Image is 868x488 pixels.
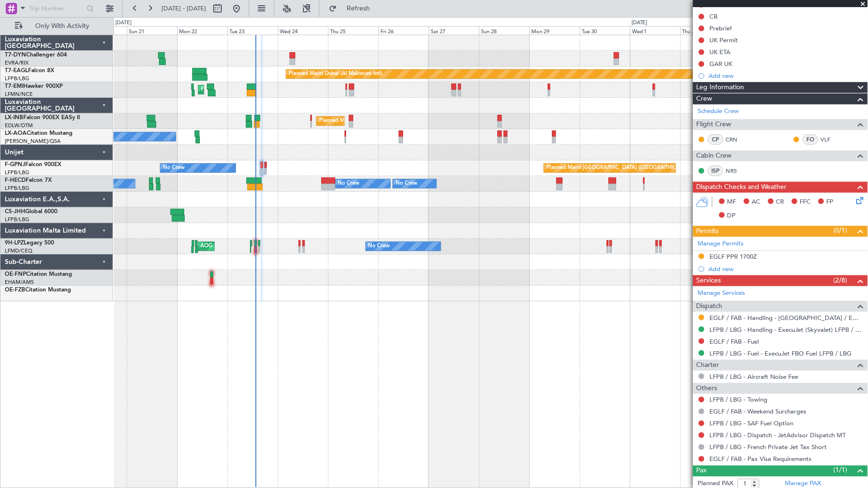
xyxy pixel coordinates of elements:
span: Only With Activity [25,23,100,29]
span: Leg Information [697,82,745,93]
a: EGLF / FAB - Handling - [GEOGRAPHIC_DATA] / EGLF / FAB [710,314,863,322]
div: Add new [709,72,863,80]
div: Sun 21 [127,26,177,35]
a: EGLF / FAB - Pax Visa Requirements [710,455,812,463]
span: OE-FZB [5,287,25,293]
a: LFPB/LBG [5,169,29,176]
div: Tue 30 [580,26,630,35]
div: Planned Maint [GEOGRAPHIC_DATA] [201,83,292,97]
div: Add new [709,265,863,273]
span: Dispatch Checks and Weather [697,182,787,193]
div: [DATE] [115,19,132,27]
span: Others [697,383,717,394]
div: Planned Maint Dubai (Al Maktoum Intl) [289,67,382,81]
div: Tue 23 [227,26,278,35]
span: Crew [697,94,713,104]
div: Mon 29 [529,26,580,35]
span: [DATE] - [DATE] [161,4,206,13]
span: DP [727,211,736,221]
a: Schedule Crew [698,107,739,116]
div: [DATE] [632,19,648,27]
div: UK ETA [710,48,731,56]
div: Planned Maint [GEOGRAPHIC_DATA] ([GEOGRAPHIC_DATA]) [547,161,696,175]
a: EVRA/RIX [5,59,28,66]
div: CB [710,12,718,20]
div: Mon 22 [177,26,227,35]
div: No Crew [338,177,360,191]
div: Wed 1 [630,26,680,35]
input: Trip Number [29,1,84,16]
div: No Crew [396,177,417,191]
a: EHAM/AMS [5,279,34,286]
a: LFPB/LBG [5,75,29,82]
a: LFPB / LBG - SAF Fuel Option [710,420,794,428]
div: No Crew [368,239,390,253]
span: MF [727,197,736,207]
span: OE-FNP [5,272,26,277]
div: Fri 26 [378,26,429,35]
span: T7-EAGL [5,68,28,74]
a: CRN [726,135,747,144]
a: F-HECDFalcon 7X [5,178,52,183]
button: Refresh [324,1,381,16]
div: ISP [708,166,724,176]
span: Charter [697,360,719,371]
span: CS-JHH [5,209,25,215]
span: CR [776,197,784,207]
a: LFMN/NCE [5,91,33,98]
a: EGLF / FAB - Weekend Surcharges [710,408,807,416]
a: EDLW/DTM [5,122,33,129]
a: [PERSON_NAME]/QSA [5,138,61,145]
a: NRS [726,167,747,175]
a: EGLF / FAB - Fuel [710,338,759,346]
span: F-GPNJ [5,162,25,168]
span: F-HECD [5,178,26,183]
span: FP [827,197,834,207]
div: No Crew [163,161,185,175]
a: LFMD/CEQ [5,247,32,254]
span: Dispatch [697,301,723,312]
a: LFPB/LBG [5,185,29,192]
div: Thu 25 [328,26,378,35]
a: F-GPNJFalcon 900EX [5,162,61,168]
a: T7-DYNChallenger 604 [5,52,67,58]
a: LX-AOACitation Mustang [5,131,73,136]
span: (1/1) [834,465,848,475]
span: AC [752,197,761,207]
span: Flight Crew [697,119,732,130]
div: FO [803,134,819,145]
button: Only With Activity [10,19,103,34]
div: UK Permit [710,36,738,44]
a: Manage Permits [698,239,744,249]
div: EGLF PPR 1700Z [710,253,757,261]
a: LFPB/LBG [5,216,29,223]
a: LFPB / LBG - Aircraft Noise Fee [710,373,799,381]
span: T7-DYN [5,52,26,58]
div: Thu 2 [680,26,731,35]
a: LFPB / LBG - Towing [710,396,768,404]
div: Sun 28 [479,26,529,35]
span: LX-AOA [5,131,27,136]
span: FFC [800,197,811,207]
span: Permits [697,226,719,237]
div: Sat 27 [429,26,479,35]
a: LFPB / LBG - Handling - ExecuJet (Skyvalet) LFPB / LBG [710,326,863,334]
a: LFPB / LBG - Dispatch - JetAdvisor Dispatch MT [710,432,846,440]
span: Pax [697,466,707,477]
span: 9H-LPZ [5,240,24,246]
a: T7-EAGLFalcon 8X [5,68,54,74]
a: 9H-LPZLegacy 500 [5,240,54,246]
a: CS-JHHGlobal 6000 [5,209,57,215]
span: LX-INB [5,115,23,121]
a: VLF [821,135,842,144]
a: T7-EMIHawker 900XP [5,84,63,89]
a: LFPB / LBG - French Private Jet Tax Short [710,443,827,451]
a: Manage Services [698,289,745,298]
span: (0/1) [834,225,848,235]
a: OE-FNPCitation Mustang [5,272,72,277]
a: LX-INBFalcon 900EX EASy II [5,115,80,121]
span: Cabin Crew [697,150,732,161]
div: AOG Maint Cannes (Mandelieu) [201,239,277,253]
div: Wed 24 [278,26,328,35]
div: Prebrief [710,24,732,32]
